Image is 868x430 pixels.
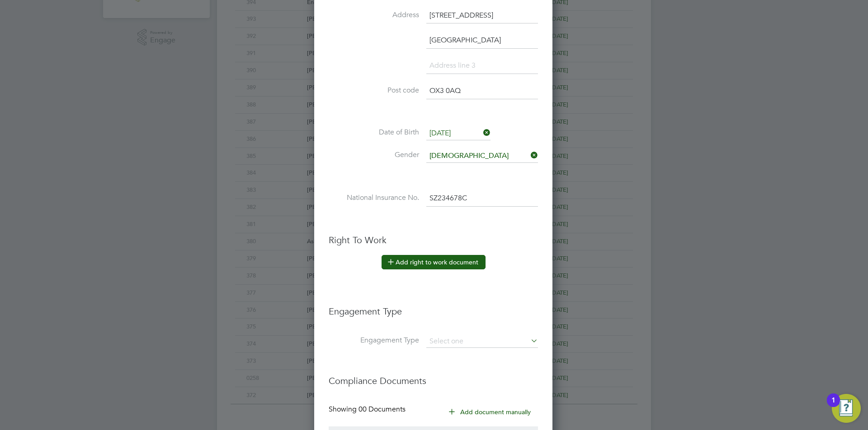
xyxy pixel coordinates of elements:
[382,255,486,269] button: Add right to work document
[329,405,407,414] div: Showing
[443,405,538,419] button: Add document manually
[426,127,491,140] input: Select one
[831,400,835,412] div: 1
[329,234,538,246] h3: Right To Work
[426,32,538,49] input: Address line 2
[426,8,538,24] input: Address line 1
[329,10,419,20] label: Address
[426,149,538,163] input: Select one
[329,128,419,137] label: Date of Birth
[329,296,538,317] h3: Engagement Type
[359,405,406,414] span: 00 Documents
[832,394,861,423] button: Open Resource Center, 1 new notification
[426,335,538,348] input: Select one
[426,58,538,74] input: Address line 3
[329,193,419,203] label: National Insurance No.
[329,336,419,345] label: Engagement Type
[329,366,538,387] h3: Compliance Documents
[329,150,419,160] label: Gender
[329,86,419,95] label: Post code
